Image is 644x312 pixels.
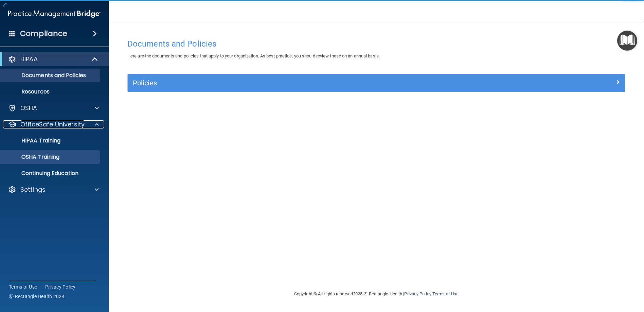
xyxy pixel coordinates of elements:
[617,31,637,51] button: Open Resource Center
[20,186,46,194] p: Settings
[4,137,60,144] p: HIPAA Training
[4,88,97,95] p: Resources
[9,293,65,300] span: Ⓒ Rectangle Health 2024
[9,283,37,290] a: Terms of Use
[20,29,67,38] h4: Compliance
[127,39,625,48] h4: Documents and Policies
[8,104,99,112] a: OSHA
[8,186,99,194] a: Settings
[4,170,97,177] p: Continuing Education
[8,120,99,128] a: OfficeSafe University
[127,53,380,58] span: Here are the documents and policies that apply to your organization. As best practice, you should...
[133,79,496,87] h5: Policies
[20,104,37,112] p: OSHA
[133,77,620,88] a: Policies
[432,291,459,296] a: Terms of Use
[4,154,59,160] p: OSHA Training
[252,283,500,305] div: Copyright © All rights reserved 2025 @ Rectangle Health | |
[8,55,99,63] a: HIPAA
[4,72,97,79] p: Documents and Policies
[526,264,636,291] iframe: Drift Widget Chat Controller
[20,120,85,128] p: OfficeSafe University
[8,7,101,21] img: PMB logo
[404,291,431,296] a: Privacy Policy
[45,283,76,290] a: Privacy Policy
[20,55,38,63] p: HIPAA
